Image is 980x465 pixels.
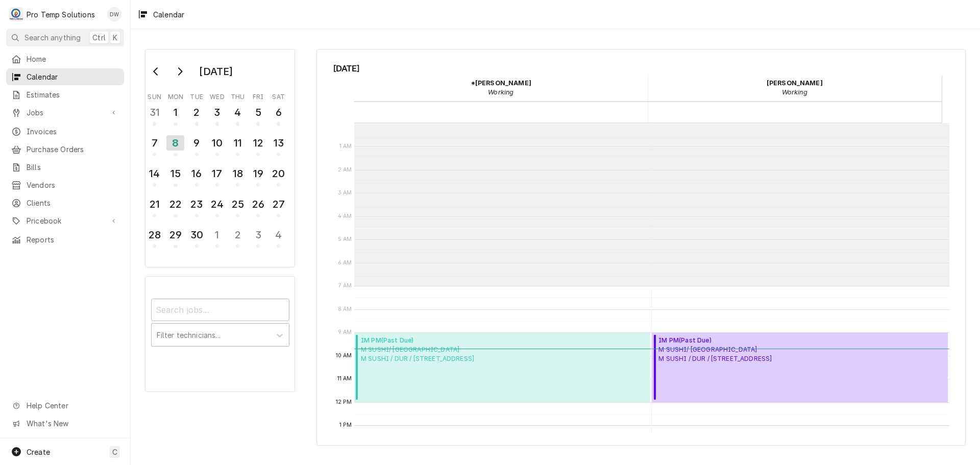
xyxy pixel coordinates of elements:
[333,62,949,75] span: [DATE]
[189,166,205,181] div: 16
[146,227,162,242] div: 28
[648,75,942,101] div: Dakota Williams - Working
[92,32,106,43] span: Ctrl
[209,135,225,151] div: 10
[27,89,119,100] span: Estimates
[250,227,266,242] div: 3
[186,89,207,102] th: Tuesday
[167,166,183,181] div: 15
[335,212,355,221] span: 4 AM
[230,197,246,212] div: 25
[335,305,355,313] span: 8 AM
[333,352,355,360] span: 10 AM
[6,29,124,46] button: Search anythingCtrlK
[354,75,648,101] div: *Kevin Williams - Working
[27,144,119,155] span: Purchase Orders
[6,86,124,103] a: Estimates
[146,166,162,181] div: 14
[27,107,104,118] span: Jobs
[112,447,117,457] span: C
[658,336,772,345] span: IM PM ( Past Due )
[658,345,772,363] span: M SUSHI/ [GEOGRAPHIC_DATA] M SUSHI / DUR / [STREET_ADDRESS]
[6,104,124,121] a: Go to Jobs
[27,54,119,64] span: Home
[27,71,119,82] span: Calendar
[9,7,23,21] div: Pro Temp Solutions's Avatar
[230,135,246,151] div: 11
[169,63,190,80] button: Go to next month
[6,194,124,211] a: Clients
[151,299,289,321] input: Search jobs...
[167,105,183,120] div: 1
[189,135,205,151] div: 9
[151,289,289,357] div: Calendar Filters
[354,333,650,403] div: IM PM(Past Due)M SUSHI/ [GEOGRAPHIC_DATA]M SUSHI / DUR / [STREET_ADDRESS]
[488,88,513,96] em: Working
[146,105,162,120] div: 31
[652,333,948,403] div: IM PM(Past Due)M SUSHI/ [GEOGRAPHIC_DATA]M SUSHI / DUR / [STREET_ADDRESS]
[230,166,246,181] div: 18
[146,135,162,151] div: 7
[27,400,118,411] span: Help Center
[335,166,355,174] span: 2 AM
[195,63,236,80] div: [DATE]
[250,135,266,151] div: 12
[248,89,268,102] th: Friday
[27,162,119,173] span: Bills
[250,166,266,181] div: 19
[652,333,948,403] div: [Service] IM PM M SUSHI/ DURHAM M SUSHI / DUR / 311 Holland St, Durham, NC 27701 ID: 090125-01IMP...
[27,215,104,226] span: Pricebook
[27,180,119,190] span: Vendors
[6,415,124,432] a: Go to What's New
[316,49,966,446] div: Calendar Calendar
[6,212,124,229] a: Go to Pricebook
[361,345,474,363] span: M SUSHI/ [GEOGRAPHIC_DATA] M SUSHI / DUR / [STREET_ADDRESS]
[335,375,355,383] span: 11 AM
[271,166,286,181] div: 20
[335,328,355,336] span: 9 AM
[166,135,184,151] div: 8
[782,88,807,96] em: Working
[107,7,121,21] div: DW
[6,397,124,414] a: Go to Help Center
[27,9,95,20] div: Pro Temp Solutions
[333,398,355,406] span: 12 PM
[337,421,355,429] span: 1 PM
[189,105,205,120] div: 2
[27,234,119,245] span: Reports
[146,197,162,212] div: 21
[107,7,121,21] div: Dana Williams's Avatar
[189,197,205,212] div: 23
[228,89,248,102] th: Thursday
[27,198,119,208] span: Clients
[271,227,286,242] div: 4
[335,189,355,197] span: 3 AM
[144,89,165,102] th: Sunday
[230,105,246,120] div: 4
[24,32,81,43] span: Search anything
[250,105,266,120] div: 5
[471,79,531,87] strong: *[PERSON_NAME]
[209,227,225,242] div: 1
[209,105,225,120] div: 3
[207,89,227,102] th: Wednesday
[767,79,823,87] strong: [PERSON_NAME]
[337,142,355,151] span: 1 AM
[27,448,50,456] span: Create
[27,418,118,429] span: What's New
[6,51,124,67] a: Home
[6,177,124,193] a: Vendors
[250,197,266,212] div: 26
[335,259,355,267] span: 6 AM
[6,159,124,176] a: Bills
[146,63,166,80] button: Go to previous month
[167,227,183,242] div: 29
[336,282,355,290] span: 7 AM
[6,68,124,85] a: Calendar
[6,231,124,248] a: Reports
[167,197,183,212] div: 22
[145,49,295,267] div: Calendar Day Picker
[271,105,286,120] div: 6
[230,227,246,242] div: 2
[113,32,117,43] span: K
